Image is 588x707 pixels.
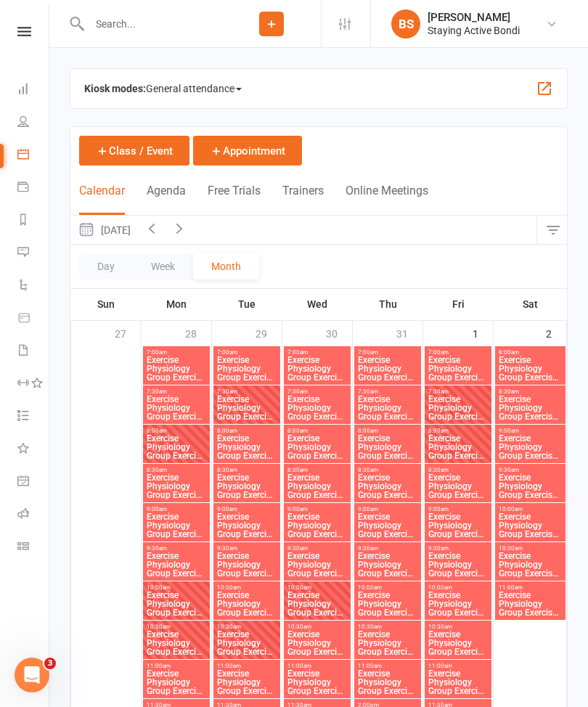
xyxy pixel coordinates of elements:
button: Calendar [79,184,125,215]
span: 10:30am [428,624,489,630]
span: 8:00am [146,428,207,434]
span: 7:30am [287,388,348,395]
span: Exercise Physiology Group Exercise Session [428,473,489,499]
span: 9:00am [428,506,489,512]
span: 8:30am [216,467,277,473]
span: 8:30am [428,467,489,473]
span: Exercise Physiology Group Exercise Session [428,669,489,695]
span: 10:30am [287,624,348,630]
a: Product Sales [17,303,50,335]
span: Exercise Physiology Group Exercise Session [357,591,418,617]
a: Payments [17,172,50,205]
span: Exercise Physiology Group Exercise Session [357,434,418,460]
span: Exercise Physiology Group Exercise Session [146,473,207,499]
button: Appointment [193,136,302,165]
span: 11:00am [498,584,563,591]
button: Day [79,253,133,279]
span: Exercise Physiology Group Exercise Session [287,512,348,539]
button: [DATE] [70,216,138,244]
span: 7:30am [146,388,207,395]
th: Sat [494,289,567,319]
span: 9:00am [146,506,207,512]
span: Exercise Physiology Group Exercise Session [357,630,418,656]
input: Search... [85,14,222,34]
button: Agenda [147,184,186,215]
span: Exercise Physiology Group Exercise Session [498,473,563,499]
span: 11:00am [146,663,207,669]
span: 10:30am [216,624,277,630]
a: Calendar [17,139,50,172]
span: Exercise Physiology Group Exercise Session [428,630,489,656]
span: Exercise Physiology Group Exercise Session [357,512,418,539]
span: Exercise Physiology Group Exercise Session [498,512,563,539]
span: 11:00am [357,663,418,669]
span: Exercise Physiology Group Exercise Session [216,512,277,539]
span: Exercise Physiology Group Exercise Session [287,434,348,460]
span: 7:00am [428,349,489,356]
strong: Kiosk modes: [84,83,146,94]
th: Mon [142,289,212,319]
span: Exercise Physiology Group Exercise Session [146,591,207,617]
th: Fri [423,289,494,319]
span: Exercise Physiology Group Exercise Session [498,591,563,617]
span: Exercise Physiology Group Exercise Session [216,434,277,460]
span: Exercise Physiology Group Exercise Session [216,552,277,578]
span: Exercise Physiology Group Exercise Session [287,356,348,382]
div: 28 [185,321,211,345]
span: 7:30am [216,388,277,395]
a: Dashboard [17,74,50,107]
a: People [17,107,50,139]
span: 10:00am [287,584,348,591]
a: Reports [17,205,50,237]
div: 29 [256,321,282,345]
span: Exercise Physiology Group Exercise Session [428,512,489,539]
span: Exercise Physiology Group Exercise Session [357,356,418,382]
span: Exercise Physiology Group Exercise Session [498,356,563,382]
span: Exercise Physiology Group Exercise Session [287,395,348,421]
span: Exercise Physiology Group Exercise Session [357,473,418,499]
span: 10:00am [498,506,563,512]
span: 8:00am [216,428,277,434]
span: Exercise Physiology Group Exercise Session [146,669,207,695]
span: 10:30am [146,624,207,630]
span: Exercise Physiology Group Exercise Session [498,434,563,460]
span: Exercise Physiology Group Exercise Session [428,356,489,382]
span: 7:00am [357,349,418,356]
span: 10:30am [498,545,563,552]
button: Online Meetings [346,184,428,215]
span: 10:00am [357,584,418,591]
span: Exercise Physiology Group Exercise Session [428,552,489,578]
a: Roll call kiosk mode [17,499,50,531]
span: Exercise Physiology Group Exercise Session [498,552,563,578]
div: 2 [546,321,566,345]
span: 8:30am [287,467,348,473]
div: Staying Active Bondi [428,24,520,37]
a: Class kiosk mode [17,531,50,564]
th: Sun [71,289,142,319]
div: 27 [115,321,141,345]
a: What's New [17,433,50,466]
span: 8:00am [357,428,418,434]
span: 7:00am [287,349,348,356]
span: Exercise Physiology Group Exercise Session [146,630,207,656]
span: 11:00am [216,663,277,669]
div: 31 [396,321,422,345]
span: 8:30am [498,388,563,395]
span: 3 [44,658,56,669]
span: 10:30am [357,624,418,630]
span: 8:30am [146,467,207,473]
span: Exercise Physiology Group Exercise Session [146,395,207,421]
span: Exercise Physiology Group Exercise Session [216,473,277,499]
span: 9:30am [428,545,489,552]
span: 11:00am [287,663,348,669]
button: Trainers [282,184,324,215]
span: Exercise Physiology Group Exercise Session [428,591,489,617]
th: Wed [282,289,353,319]
span: 9:00am [287,506,348,512]
span: Exercise Physiology Group Exercise Session [146,356,207,382]
span: 10:00am [428,584,489,591]
span: 8:00am [428,428,489,434]
span: Exercise Physiology Group Exercise Session [287,552,348,578]
span: 7:00am [216,349,277,356]
span: Exercise Physiology Group Exercise Session [357,669,418,695]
